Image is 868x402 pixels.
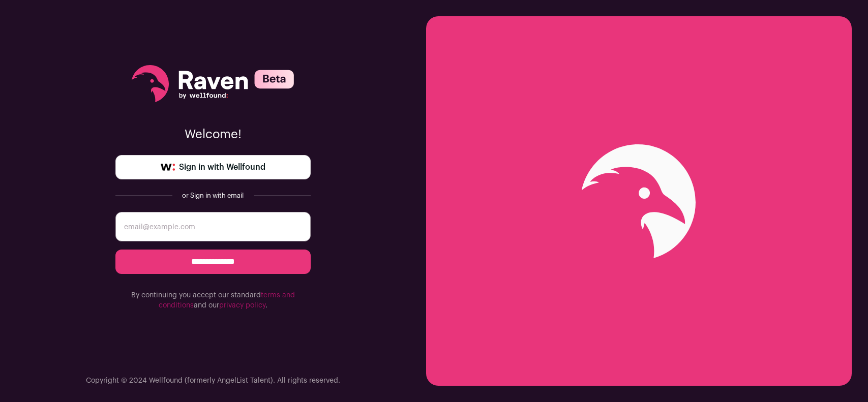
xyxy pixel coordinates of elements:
[179,161,265,173] span: Sign in with Wellfound
[115,127,311,143] p: Welcome!
[161,164,175,171] img: wellfound-symbol-flush-black-fb3c872781a75f747ccb3a119075da62bfe97bd399995f84a933054e44a575c4.png
[219,302,265,309] a: privacy policy
[181,192,246,200] div: or Sign in with email
[115,212,311,241] input: email@example.com
[115,290,311,311] p: By continuing you accept our standard and our .
[86,376,340,386] p: Copyright © 2024 Wellfound (formerly AngelList Talent). All rights reserved.
[115,155,311,179] a: Sign in with Wellfound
